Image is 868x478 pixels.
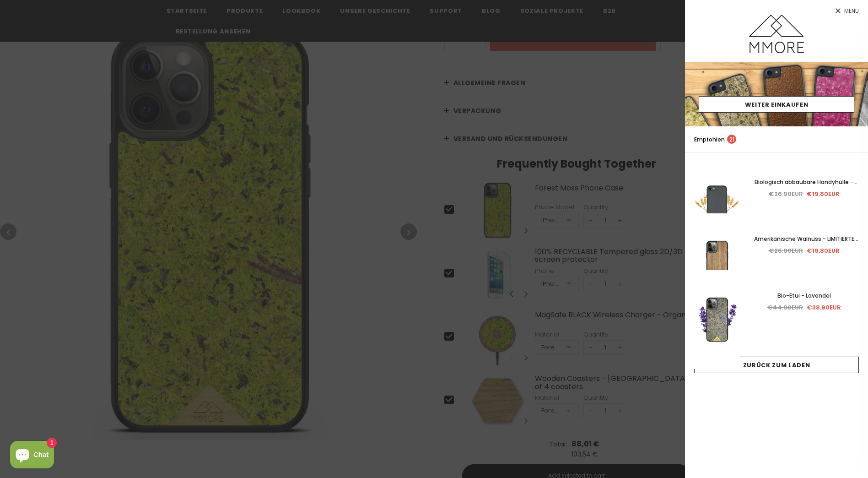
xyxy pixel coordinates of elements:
[754,235,858,253] span: Amerikanische Walnuss - LIMITIERTE EDITION
[769,246,803,255] span: €26.90EUR
[749,234,859,244] a: Amerikanische Walnuss - LIMITIERTE EDITION
[749,177,859,187] a: Biologisch abbaubare Handyhülle - Schwarz
[7,441,57,471] inbox-online-store-chat: Shopify online store chat
[694,357,859,373] a: Zurück zum Laden
[850,135,859,144] a: search
[694,135,736,144] p: Empfohlen
[807,303,841,312] span: €38.90EUR
[807,190,840,198] span: €19.80EUR
[755,178,857,196] span: Biologisch abbaubare Handyhülle - Schwarz
[699,96,854,113] a: Weiter einkaufen
[807,246,840,255] span: €19.80EUR
[727,135,736,144] span: 21
[769,190,803,198] span: €26.90EUR
[767,303,803,312] span: €44.90EUR
[844,8,859,14] span: Menu
[777,292,831,299] span: Bio-Etui - Lavendel
[749,291,859,301] a: Bio-Etui - Lavendel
